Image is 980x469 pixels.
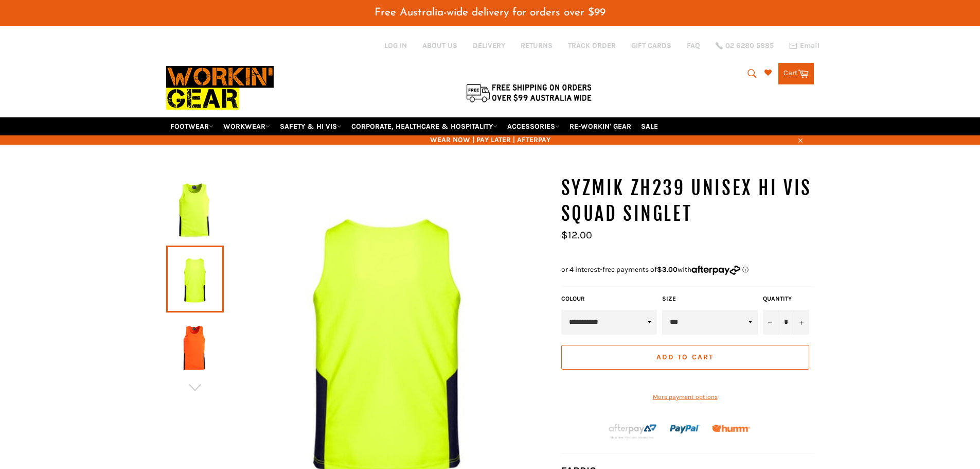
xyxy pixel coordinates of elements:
[561,345,809,370] button: Add to Cart
[716,42,774,49] a: 02 6280 5885
[276,117,346,135] a: SAFETY & HI VIS
[687,41,700,50] a: FAQ
[608,423,658,440] img: Afterpay-Logo-on-dark-bg_large.png
[637,117,662,135] a: SALE
[794,310,809,335] button: Increase item quantity by one
[166,135,814,145] span: WEAR NOW | PAY LATER | AFTERPAY
[656,353,714,361] span: Add to Cart
[422,41,457,50] a: ABOUT US
[778,63,814,84] a: Cart
[565,117,635,135] a: RE-WORKIN' GEAR
[800,42,819,49] span: Email
[712,425,750,432] img: Humm_core_logo_RGB-01_300x60px_small_195d8312-4386-4de7-b182-0ef9b6303a37.png
[171,182,219,238] img: Workin Gear - SYZMIK Unisex Hi Vis Squad Singlet
[561,294,657,303] label: COLOUR
[568,41,616,50] a: TRACK ORDER
[503,117,564,135] a: ACCESSORIES
[631,41,671,50] a: GIFT CARDS
[166,117,218,135] a: FOOTWEAR
[166,59,274,117] img: Workin Gear leaders in Workwear, Safety Boots, PPE, Uniforms. Australia's No.1 in Workwear
[473,41,505,50] a: DELIVERY
[662,294,758,303] label: Size
[384,41,407,50] a: Log in
[725,42,774,49] span: 02 6280 5885
[763,310,778,335] button: Reduce item quantity by one
[347,117,502,135] a: CORPORATE, HEALTHCARE & HOSPITALITY
[561,229,592,241] span: $12.00
[789,42,819,50] a: Email
[219,117,274,135] a: WORKWEAR
[670,414,700,444] img: paypal.png
[171,320,219,376] img: Workin Gear - SYZMIK Unisex Hi Vis Squad Singlet
[561,393,809,402] a: More payment options
[763,294,809,303] label: Quantity
[375,7,605,18] span: Free Australia-wide delivery for orders over $99
[465,82,593,103] img: Flat $9.95 shipping Australia wide
[561,176,814,227] h1: SYZMIK ZH239 Unisex Hi Vis Squad Singlet
[521,41,553,50] a: RETURNS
